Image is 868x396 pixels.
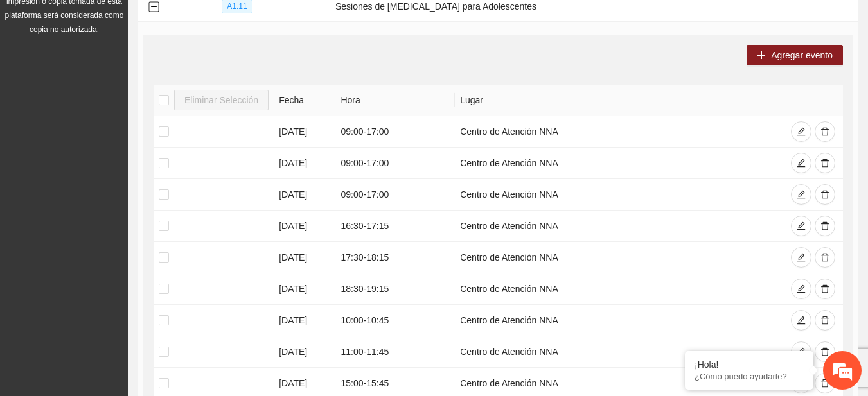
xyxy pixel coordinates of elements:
span: plus [757,51,766,61]
td: 09:00 - 17:00 [335,148,455,179]
td: Centro de Atención NNA [455,273,783,305]
button: delete [815,153,835,173]
span: delete [820,347,829,357]
button: delete [815,216,835,236]
span: edit [797,190,806,200]
span: delete [820,379,829,389]
td: Centro de Atención NNA [455,336,783,368]
td: [DATE] [274,148,335,179]
span: edit [797,347,806,357]
td: Centro de Atención NNA [455,305,783,336]
td: Centro de Atención NNA [455,242,783,273]
td: 11:00 - 11:45 [335,336,455,368]
button: delete [815,184,835,205]
span: Estamos en línea. [75,126,177,256]
button: delete [815,341,835,362]
span: Agregar evento [771,48,833,62]
button: edit [791,216,811,236]
td: [DATE] [274,116,335,148]
span: delete [820,221,829,232]
span: delete [820,316,829,326]
p: ¿Cómo puedo ayudarte? [695,372,804,381]
span: edit [797,221,806,232]
td: Centro de Atención NNA [455,148,783,179]
button: edit [791,121,811,142]
span: edit [797,159,806,169]
button: delete [815,247,835,268]
td: 18:30 - 19:15 [335,273,455,305]
span: edit [797,284,806,295]
th: Lugar [455,85,783,116]
span: edit [797,316,806,326]
td: 09:00 - 17:00 [335,179,455,211]
td: Centro de Atención NNA [455,116,783,148]
span: delete [820,190,829,200]
button: delete [815,279,835,299]
td: [DATE] [274,273,335,305]
td: [DATE] [274,211,335,242]
td: 16:30 - 17:15 [335,211,455,242]
td: Centro de Atención NNA [455,211,783,242]
th: Fecha [274,85,335,116]
td: [DATE] [274,179,335,211]
td: [DATE] [274,242,335,273]
button: Collapse row [148,2,159,12]
button: delete [815,121,835,142]
button: plusAgregar evento [747,45,843,65]
td: [DATE] [274,305,335,336]
td: 10:00 - 10:45 [335,305,455,336]
div: ¡Hola! [695,359,804,370]
span: edit [797,253,806,263]
span: delete [820,253,829,263]
td: [DATE] [274,336,335,368]
button: edit [791,310,811,331]
td: 17:30 - 18:15 [335,242,455,273]
textarea: Escriba su mensaje y pulse “Intro” [6,261,245,306]
th: Hora [335,85,455,116]
button: edit [791,184,811,205]
td: Centro de Atención NNA [455,179,783,211]
button: delete [815,373,835,393]
button: edit [791,279,811,299]
td: 09:00 - 17:00 [335,116,455,148]
span: delete [820,284,829,295]
span: edit [797,127,806,137]
button: edit [791,153,811,173]
button: delete [815,310,835,331]
div: Minimizar ventana de chat en vivo [211,6,242,37]
button: edit [791,341,811,362]
span: delete [820,127,829,137]
button: edit [791,247,811,268]
div: Chatee con nosotros ahora [67,65,216,82]
button: Eliminar Selección [174,90,269,110]
span: delete [820,159,829,169]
